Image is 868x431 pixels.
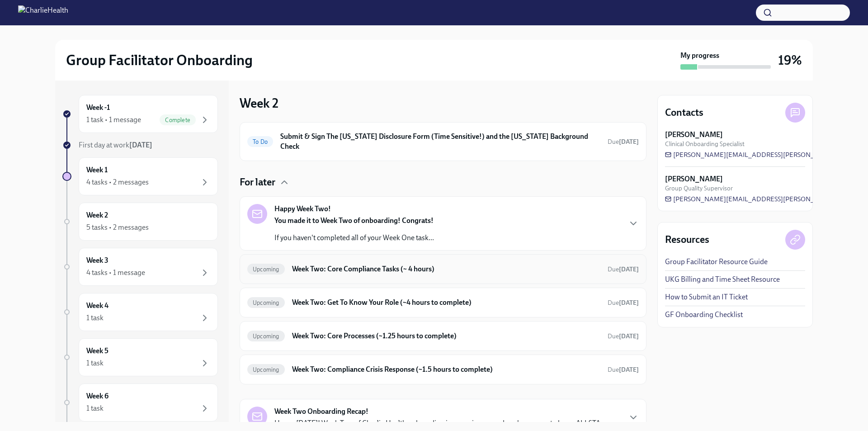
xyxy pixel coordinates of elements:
div: 4 tasks • 1 message [86,268,145,278]
a: UpcomingWeek Two: Core Processes (~1.25 hours to complete)Due[DATE] [247,329,639,343]
strong: Week Two Onboarding Recap! [274,407,368,417]
strong: [DATE] [619,332,639,340]
strong: [DATE] [129,141,152,149]
div: 1 task [86,403,104,413]
a: GF Onboarding Checklist [665,310,743,320]
a: Week 41 task [62,293,218,331]
strong: [PERSON_NAME] [665,130,723,140]
strong: You made it to Week Two of onboarding! Congrats! [274,216,434,225]
h6: Week Two: Core Processes (~1.25 hours to complete) [292,331,600,341]
strong: [PERSON_NAME] [665,174,723,184]
h4: Resources [665,233,709,246]
a: How to Submit an IT Ticket [665,292,748,302]
span: To Do [247,138,273,145]
div: 1 task [86,358,104,368]
strong: Happy Week Two! [274,204,331,214]
span: Upcoming [247,299,285,306]
h4: Contacts [665,106,703,119]
a: First day at work[DATE] [62,140,218,150]
span: Upcoming [247,333,285,340]
div: 1 task [86,313,104,323]
span: September 17th, 2025 10:00 [608,137,639,146]
img: CharlieHealth [18,5,68,20]
div: 1 task • 1 message [86,115,141,125]
span: September 22nd, 2025 10:00 [608,298,639,307]
h3: Week 2 [240,95,278,111]
strong: [DATE] [619,138,639,146]
a: To DoSubmit & Sign The [US_STATE] Disclosure Form (Time Sensitive!) and the [US_STATE] Background... [247,130,639,153]
a: UpcomingWeek Two: Get To Know Your Role (~4 hours to complete)Due[DATE] [247,295,639,310]
div: 4 tasks • 2 messages [86,177,149,187]
span: Upcoming [247,366,285,373]
span: Due [608,332,639,340]
span: Upcoming [247,266,285,273]
span: Complete [160,117,196,123]
a: Week -11 task • 1 messageComplete [62,95,218,133]
a: Week 25 tasks • 2 messages [62,203,218,241]
strong: My progress [680,51,719,61]
p: Happy [DATE]! Week Two of Charlie Health onboarding is wrapping up and you've proven to be an ALL... [274,418,606,428]
h3: 19% [778,52,802,68]
h6: Week 4 [86,301,108,311]
h6: Week 5 [86,346,108,356]
h6: Week 3 [86,256,108,265]
span: Group Quality Supervisor [665,184,733,193]
span: Due [608,299,639,307]
span: Due [608,138,639,146]
a: Week 34 tasks • 1 message [62,248,218,286]
span: September 22nd, 2025 10:00 [608,365,639,374]
h6: Week Two: Get To Know Your Role (~4 hours to complete) [292,298,600,308]
strong: [DATE] [619,366,639,374]
h6: Week 1 [86,165,108,175]
a: Week 61 task [62,384,218,422]
span: Due [608,366,639,374]
div: For later [240,175,646,189]
h6: Submit & Sign The [US_STATE] Disclosure Form (Time Sensitive!) and the [US_STATE] Background Check [280,132,600,152]
span: Due [608,265,639,273]
h6: Week Two: Core Compliance Tasks (~ 4 hours) [292,264,600,274]
strong: [DATE] [619,265,639,273]
a: Week 14 tasks • 2 messages [62,157,218,195]
h6: Week 6 [86,391,108,401]
span: September 22nd, 2025 10:00 [608,332,639,341]
h6: Week 2 [86,210,108,220]
div: 5 tasks • 2 messages [86,223,149,232]
p: If you haven't completed all of your Week One task... [274,233,434,243]
a: UpcomingWeek Two: Core Compliance Tasks (~ 4 hours)Due[DATE] [247,262,639,276]
a: UpcomingWeek Two: Compliance Crisis Response (~1.5 hours to complete)Due[DATE] [247,362,639,377]
span: September 22nd, 2025 10:00 [608,265,639,274]
strong: [DATE] [619,299,639,307]
h6: Week -1 [86,103,110,113]
span: Clinical Onboarding Specialist [665,140,745,148]
h2: Group Facilitator Onboarding [66,51,253,69]
span: First day at work [79,141,152,149]
h4: For later [240,175,275,189]
a: Group Facilitator Resource Guide [665,257,768,267]
a: Week 51 task [62,338,218,376]
h6: Week Two: Compliance Crisis Response (~1.5 hours to complete) [292,365,600,374]
a: UKG Billing and Time Sheet Resource [665,275,780,284]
